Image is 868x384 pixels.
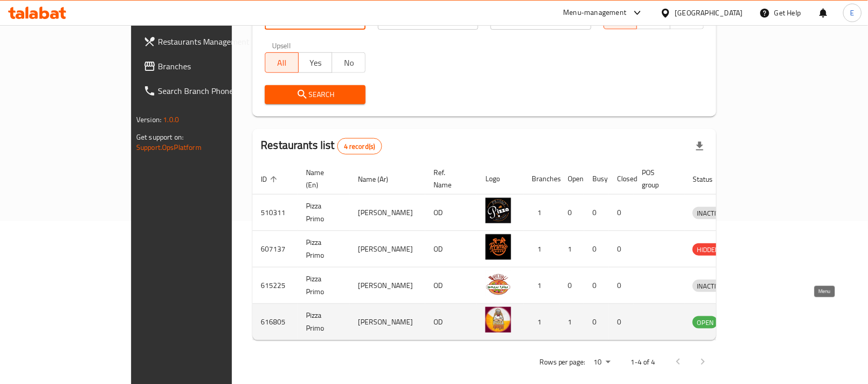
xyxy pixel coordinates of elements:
td: 0 [559,267,584,304]
span: HIDDEN [693,244,724,256]
span: Name (En) [306,166,337,191]
th: Busy [584,163,609,195]
td: 1 [559,304,584,340]
h2: Restaurants list [261,138,382,155]
img: Pizza Primo [485,234,511,260]
td: Pizza Primo [298,195,350,231]
a: Search Branch Phone [135,79,276,103]
img: Pizza Primo [485,198,511,223]
td: [PERSON_NAME] [350,195,425,231]
span: All [608,12,634,27]
div: Export file [688,134,712,159]
span: Branches [158,60,268,72]
td: [PERSON_NAME] [350,304,425,340]
td: 1 [523,231,559,267]
td: 0 [584,267,609,304]
span: Search Branch Phone [158,85,268,97]
button: All [265,52,299,73]
span: Ref. Name [433,166,465,191]
th: Open [559,163,584,195]
a: Support.OpsPlatform [136,141,202,154]
td: 0 [584,195,609,231]
td: 1 [523,195,559,231]
td: 1 [523,304,559,340]
span: OPEN [693,317,718,329]
div: Rows per page: [590,355,614,370]
td: 0 [609,304,634,340]
span: 4 record(s) [338,142,382,151]
p: Rows per page: [539,356,586,369]
td: 0 [609,267,634,304]
td: 0 [584,231,609,267]
a: Branches [135,54,276,79]
th: Closed [609,163,634,195]
img: Pizza Primo [485,307,511,333]
span: All [269,55,295,70]
span: TMP [675,12,700,27]
span: Search [273,88,357,101]
td: 1 [523,267,559,304]
span: 1.0.0 [163,113,179,126]
td: [PERSON_NAME] [350,231,425,267]
span: Version: [136,113,161,126]
div: Menu-management [564,7,627,19]
span: Restaurants Management [158,35,268,48]
p: 1-4 of 4 [631,356,656,369]
th: Branches [523,163,559,195]
div: HIDDEN [693,243,724,256]
td: 0 [609,195,634,231]
span: Yes [303,55,328,70]
div: [GEOGRAPHIC_DATA] [675,7,743,18]
div: Total records count [337,138,382,155]
span: ID [261,173,280,185]
td: OD [425,267,477,304]
img: Pizza Primo [485,271,511,296]
td: 1 [559,231,584,267]
div: INACTIVE [693,207,728,219]
span: Name (Ar) [358,173,402,185]
label: Upsell [272,42,291,49]
table: enhanced table [252,163,775,340]
td: Pizza Primo [298,304,350,340]
button: Search [265,85,365,104]
span: INACTIVE [693,280,728,292]
td: OD [425,231,477,267]
td: Pizza Primo [298,231,350,267]
td: 0 [584,304,609,340]
span: Get support on: [136,130,184,144]
a: Restaurants Management [135,29,276,54]
span: INACTIVE [693,207,728,219]
span: No [336,55,361,70]
th: Logo [477,163,523,195]
td: 0 [609,231,634,267]
button: No [332,52,366,73]
div: OPEN [693,316,718,329]
td: OD [425,304,477,340]
td: 0 [559,195,584,231]
td: OD [425,195,477,231]
td: Pizza Primo [298,267,350,304]
span: E [851,7,855,18]
span: TGO [641,12,666,27]
span: Status [693,173,726,185]
td: [PERSON_NAME] [350,267,425,304]
button: Yes [298,52,332,73]
span: POS group [642,166,672,191]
